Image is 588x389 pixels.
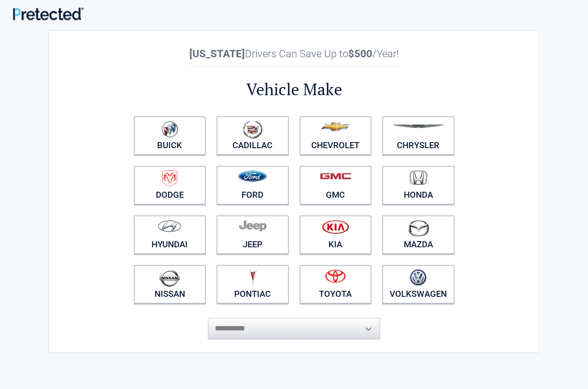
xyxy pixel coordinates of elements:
[158,220,182,232] img: hyundai
[300,116,372,155] a: Chevrolet
[189,48,245,60] b: [US_STATE]
[392,124,445,128] img: chrysler
[410,269,427,286] img: volkswagen
[322,220,349,234] img: kia
[382,116,455,155] a: Chrysler
[408,220,429,237] img: mazda
[161,121,178,138] img: buick
[13,7,84,20] img: Main Logo
[134,166,206,205] a: Dodge
[239,220,266,232] img: jeep
[325,269,346,283] img: toyota
[128,48,460,60] h2: Drivers Can Save Up to /Year
[300,166,372,205] a: GMC
[217,166,289,205] a: Ford
[217,116,289,155] a: Cadillac
[409,170,427,185] img: honda
[382,215,455,254] a: Mazda
[128,78,460,100] h2: Vehicle Make
[134,116,206,155] a: Buick
[162,170,177,187] img: dodge
[248,269,257,286] img: pontiac
[243,121,263,139] img: cadillac
[382,166,455,205] a: Honda
[159,269,180,287] img: nissan
[300,265,372,304] a: Toyota
[238,171,267,182] img: ford
[382,265,455,304] a: Volkswagen
[321,122,350,131] img: chevrolet
[217,215,289,254] a: Jeep
[217,265,289,304] a: Pontiac
[320,172,351,180] img: gmc
[134,215,206,254] a: Hyundai
[348,48,372,60] b: $500
[134,265,206,304] a: Nissan
[300,215,372,254] a: Kia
